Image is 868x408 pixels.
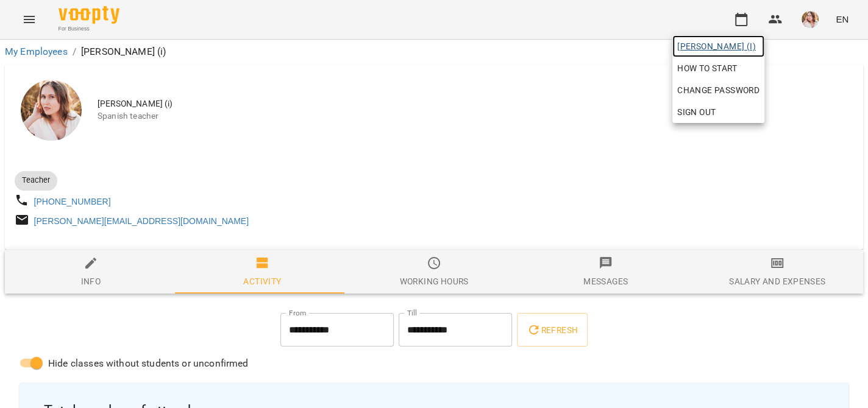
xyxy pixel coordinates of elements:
[677,83,759,97] span: Change Password
[677,61,737,76] span: How to start
[672,35,764,57] a: [PERSON_NAME] (і)
[672,101,764,123] button: Sign Out
[677,105,716,119] span: Sign Out
[677,39,759,54] span: [PERSON_NAME] (і)
[672,79,764,101] a: Change Password
[672,57,742,79] a: How to start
